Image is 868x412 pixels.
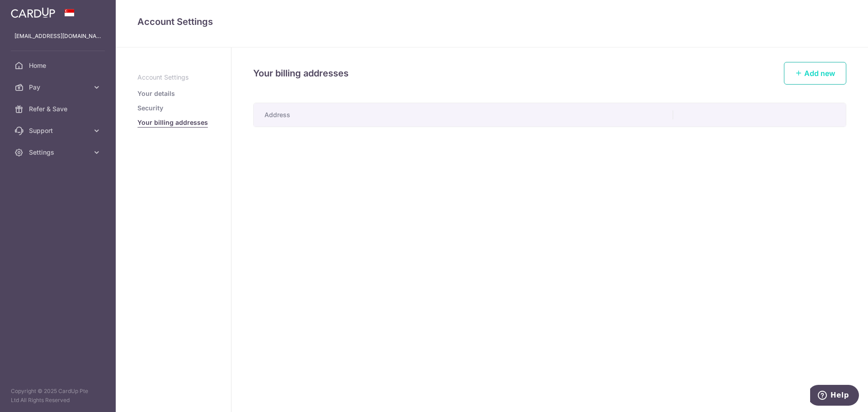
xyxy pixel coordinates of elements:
[20,6,39,14] span: Help
[11,7,55,18] img: CardUp
[804,69,835,78] span: Add new
[137,14,846,29] h4: Account Settings
[80,6,99,14] span: Help
[137,89,175,98] a: Your details
[254,103,673,127] th: Address
[253,66,349,81] h4: Your billing addresses
[29,148,89,157] span: Settings
[137,118,208,127] a: Your billing addresses
[14,32,101,41] p: [EMAIL_ADDRESS][DOMAIN_NAME]
[29,104,89,114] span: Refer & Save
[784,62,846,85] a: Add new
[29,126,89,135] span: Support
[137,104,163,113] a: Security
[137,73,209,82] p: Account Settings
[29,61,89,70] span: Home
[29,83,89,92] span: Pay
